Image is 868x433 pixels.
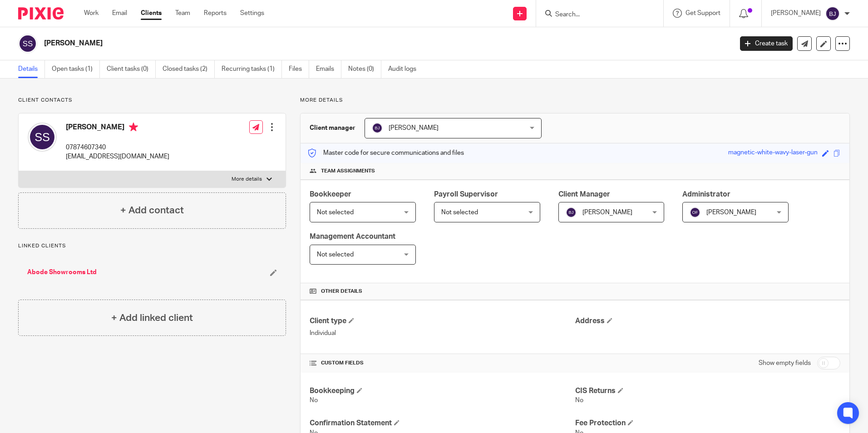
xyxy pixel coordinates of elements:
h4: Address [575,316,840,326]
p: More details [300,97,850,104]
h4: [PERSON_NAME] [66,123,169,134]
p: [PERSON_NAME] [771,9,821,18]
p: 07874607340 [66,143,169,152]
span: Payroll Supervisor [434,191,498,198]
p: Master code for secure communications and files [307,148,464,157]
a: Clients [141,9,162,18]
span: [PERSON_NAME] [706,209,756,216]
span: Bookkeeper [310,191,351,198]
h4: CIS Returns [575,386,840,396]
label: Show empty fields [759,359,811,368]
a: Email [112,9,127,18]
span: No [310,397,318,403]
span: Not selected [441,209,478,216]
img: svg%3E [28,123,57,152]
img: svg%3E [825,6,840,21]
a: Emails [316,60,341,78]
a: Closed tasks (2) [163,60,215,78]
a: Open tasks (1) [52,60,100,78]
span: Get Support [686,10,720,16]
h4: + Add linked client [111,311,193,325]
span: [PERSON_NAME] [389,125,439,131]
a: Reports [204,9,227,18]
p: More details [232,176,262,183]
a: Recurring tasks (1) [222,60,282,78]
p: Client contacts [18,97,286,104]
a: Notes (0) [348,60,381,78]
span: Team assignments [321,167,375,175]
a: Details [18,60,45,78]
a: Files [289,60,309,78]
a: Settings [240,9,264,18]
a: Work [84,9,99,18]
span: Other details [321,288,362,295]
span: No [575,397,583,403]
h2: [PERSON_NAME] [44,39,590,48]
h4: + Add contact [120,203,184,217]
img: svg%3E [18,34,37,53]
span: Management Accountant [310,233,395,240]
i: Primary [129,123,138,132]
img: svg%3E [690,207,700,218]
p: [EMAIL_ADDRESS][DOMAIN_NAME] [66,152,169,161]
img: svg%3E [372,123,383,133]
span: Administrator [682,191,730,198]
a: Team [175,9,190,18]
a: Audit logs [388,60,423,78]
input: Search [554,11,636,19]
span: [PERSON_NAME] [582,209,632,216]
h4: Confirmation Statement [310,418,575,428]
h3: Client manager [310,123,355,133]
a: Create task [740,36,793,51]
img: Pixie [18,7,64,20]
a: Abode Showrooms Ltd [27,268,97,277]
h4: CUSTOM FIELDS [310,359,575,367]
div: magnetic-white-wavy-laser-gun [728,148,818,158]
p: Individual [310,329,575,338]
span: Not selected [317,251,354,258]
h4: Bookkeeping [310,386,575,396]
h4: Client type [310,316,575,326]
span: Client Manager [558,191,610,198]
span: Not selected [317,209,354,216]
a: Client tasks (0) [107,60,156,78]
h4: Fee Protection [575,418,840,428]
img: svg%3E [566,207,577,218]
p: Linked clients [18,242,286,250]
